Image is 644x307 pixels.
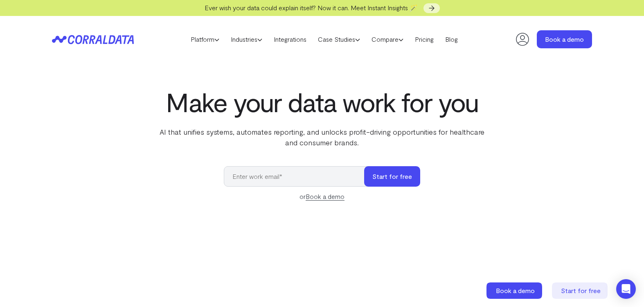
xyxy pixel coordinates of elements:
div: Open Intercom Messenger [616,279,636,299]
a: Compare [366,33,409,45]
span: Start for free [561,287,601,294]
a: Pricing [409,33,439,45]
p: AI that unifies systems, automates reporting, and unlocks profit-driving opportunities for health... [155,126,489,148]
a: Book a demo [537,30,592,48]
div: or [224,192,420,201]
a: Blog [439,33,464,45]
a: Integrations [268,33,312,45]
a: Book a demo [306,192,345,201]
a: Case Studies [312,33,366,45]
input: Enter work email* [224,166,372,187]
a: Start for free [552,282,609,299]
a: Platform [185,33,225,45]
button: Start for free [364,166,420,187]
span: Book a demo [496,287,535,294]
h1: Make your data work for you [155,87,489,117]
span: Ever wish your data could explain itself? Now it can. Meet Instant Insights 🪄 [205,4,418,11]
a: Industries [225,33,268,45]
a: Book a demo [486,282,544,299]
